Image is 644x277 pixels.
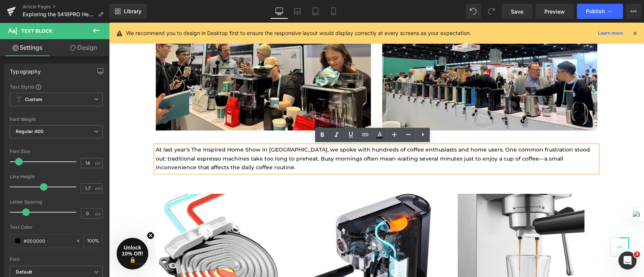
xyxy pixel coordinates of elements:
a: Mobile [324,4,343,19]
div: Line Height [10,174,103,179]
div: Text Styles [10,84,103,90]
div: Font Size [10,149,103,154]
span: 3 [634,251,640,257]
i: Default [16,269,32,275]
input: Color [24,237,72,245]
button: Undo [466,4,481,19]
a: Learn more [595,29,626,38]
span: px [95,161,101,165]
a: Tablet [306,4,324,19]
button: More [626,4,641,19]
a: Laptop [288,4,306,19]
a: Preview [535,4,574,19]
span: Library [124,8,141,15]
button: Redo [484,4,499,19]
a: Article Pages [23,4,109,10]
span: px [95,211,101,216]
b: Regular 400 [16,129,44,134]
span: Save [511,8,523,15]
span: Text Block [21,28,52,34]
a: Desktop [270,4,288,19]
span: em [95,186,101,191]
iframe: Intercom live chat [618,251,636,269]
div: Font [10,257,103,262]
span: Exploring the 5418PRO Heating System: Faster Heating, Faster Coffee Enjoyment [23,11,95,17]
span: Preview [544,8,565,15]
p: We recommend you to design in Desktop first to ensure the responsive layout would display correct... [126,29,471,37]
div: Typography [10,64,41,75]
div: % [84,234,102,248]
div: Text Color [10,225,103,230]
div: Letter Spacing [10,199,103,205]
p: At last year’s The Inspired Home Show in [GEOGRAPHIC_DATA], we spoke with hundreds of coffee enth... [47,123,488,150]
div: Font Weight [10,117,103,122]
a: Design [56,39,111,56]
b: Custom [25,96,42,103]
span: Publish [586,8,605,14]
a: New Library [109,4,147,19]
button: Publish [577,4,623,19]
